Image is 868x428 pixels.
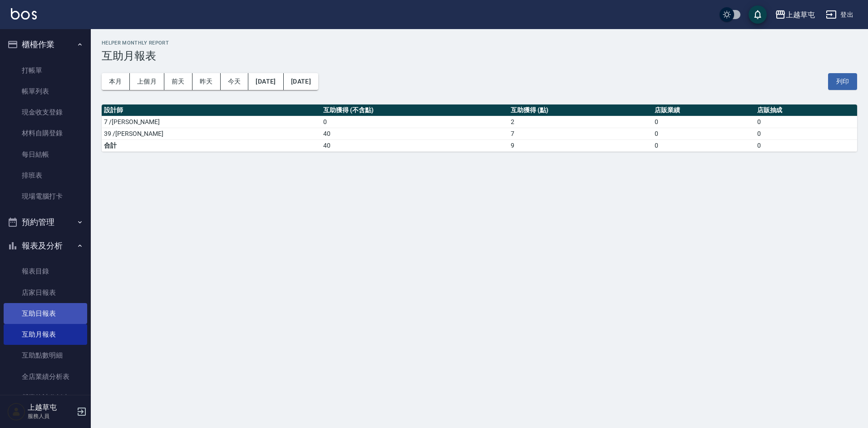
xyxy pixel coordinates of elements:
[749,5,767,24] button: save
[771,5,819,24] button: 上越草屯
[508,105,652,116] th: 互助獲得 (點)
[4,33,87,56] button: 櫃檯作業
[102,116,321,128] td: 7 /[PERSON_NAME]
[7,403,25,421] img: Person
[4,102,87,123] a: 現金收支登錄
[4,387,87,408] a: 營業統計分析表
[102,105,321,116] th: 設計師
[652,116,755,128] td: 0
[4,261,87,282] a: 報表目錄
[4,165,87,186] a: 排班表
[102,105,857,152] table: a dense table
[102,73,130,90] button: 本月
[508,116,652,128] td: 2
[4,144,87,165] a: 每日結帳
[786,9,815,20] div: 上越草屯
[652,105,755,116] th: 店販業績
[4,366,87,387] a: 全店業績分析表
[321,116,508,128] td: 0
[828,73,857,90] button: 列印
[284,73,318,90] button: [DATE]
[102,139,321,151] td: 合計
[652,128,755,139] td: 0
[11,8,37,20] img: Logo
[4,303,87,324] a: 互助日報表
[755,139,857,151] td: 0
[4,282,87,303] a: 店家日報表
[4,234,87,258] button: 報表及分析
[164,73,192,90] button: 前天
[102,50,857,62] h3: 互助月報表
[28,412,74,420] p: 服務人員
[4,210,87,234] button: 預約管理
[755,116,857,128] td: 0
[248,73,283,90] button: [DATE]
[192,73,221,90] button: 昨天
[822,6,857,23] button: 登出
[321,105,508,116] th: 互助獲得 (不含點)
[652,139,755,151] td: 0
[755,128,857,139] td: 0
[102,40,857,46] h2: Helper Monthly Report
[4,123,87,144] a: 材料自購登錄
[755,105,857,116] th: 店販抽成
[130,73,164,90] button: 上個月
[321,128,508,139] td: 40
[221,73,249,90] button: 今天
[508,139,652,151] td: 9
[28,403,74,412] h5: 上越草屯
[4,345,87,366] a: 互助點數明細
[508,128,652,139] td: 7
[321,139,508,151] td: 40
[4,324,87,345] a: 互助月報表
[4,186,87,207] a: 現場電腦打卡
[102,128,321,139] td: 39 /[PERSON_NAME]
[4,81,87,102] a: 帳單列表
[4,60,87,81] a: 打帳單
